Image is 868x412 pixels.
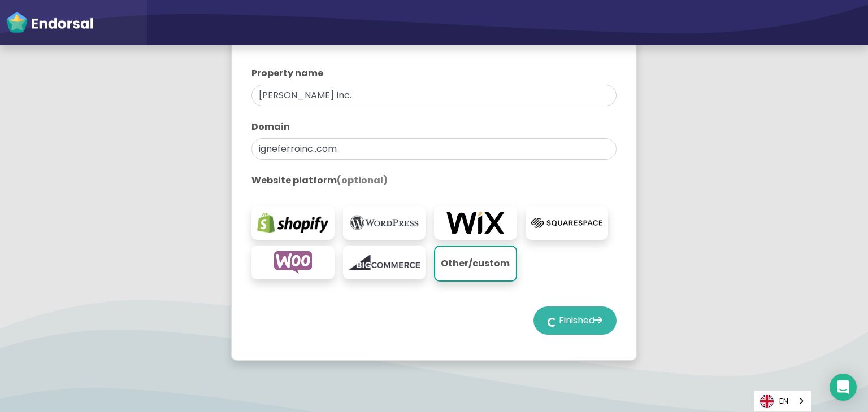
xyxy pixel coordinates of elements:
[830,374,857,401] div: Open Intercom Messenger
[533,306,617,335] button: Finished
[6,11,94,34] img: endorsal-logo-white@2x.png
[349,212,420,234] img: wordpress.org-logo.png
[441,252,510,275] p: Other/custom
[251,67,617,80] label: Property name
[251,174,617,187] label: Website platform
[257,212,329,234] img: shopify.com-logo.png
[531,212,603,234] img: squarespace.com-logo.png
[754,390,811,412] div: Language
[337,174,388,187] span: (optional)
[251,138,617,160] input: eg. websitename.com
[440,212,511,234] img: wix.com-logo.png
[257,251,329,274] img: woocommerce.com-logo.png
[754,391,811,411] a: EN
[754,390,811,412] aside: Language selected: English
[251,120,617,134] label: Domain
[349,251,420,274] img: bigcommerce.com-logo.png
[251,85,617,106] input: eg. My Website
